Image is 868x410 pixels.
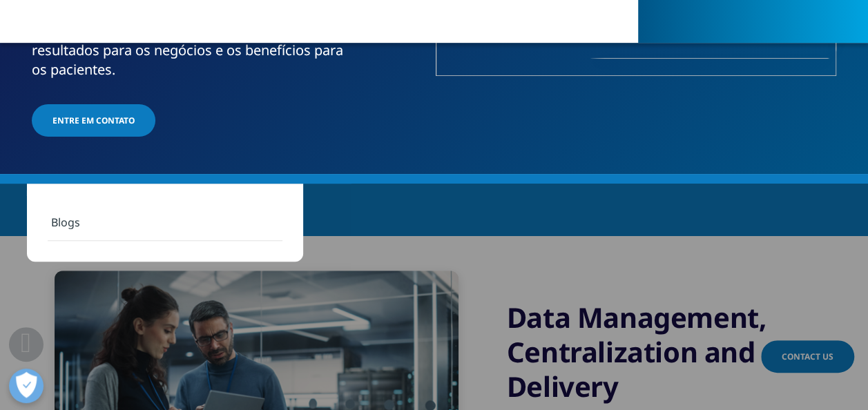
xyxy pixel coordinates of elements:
[761,340,854,373] a: Contact Us
[507,300,842,404] h3: Data Management, Centralization and Delivery
[9,369,44,403] button: Abrir preferências
[52,115,135,126] span: Entre em contato
[48,204,282,241] a: Blogs
[782,351,833,362] span: Contact Us
[99,181,184,206] span: [GEOGRAPHIC_DATA]
[32,104,155,137] a: Entre em contato
[46,181,99,206] a: Locations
